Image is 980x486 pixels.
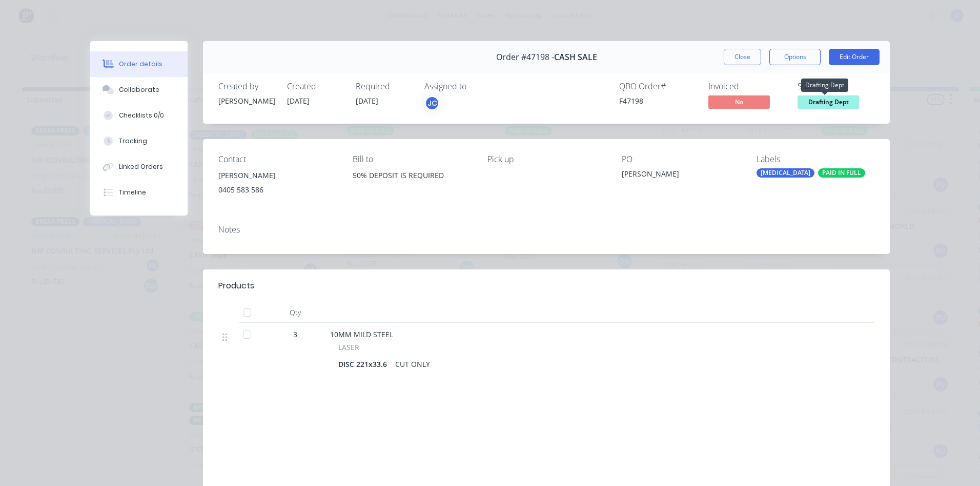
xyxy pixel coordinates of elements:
div: CUT ONLY [391,357,434,372]
span: CASH SALE [554,52,597,62]
div: [MEDICAL_DATA] [757,168,814,178]
button: JC [424,95,440,111]
div: Qty [264,302,326,323]
span: Order #47198 - [496,52,554,62]
div: Required [356,82,412,91]
span: LASER [338,342,359,353]
div: [PERSON_NAME] [622,168,740,183]
div: 0405 583 586 [218,183,336,197]
div: PO [622,154,740,164]
div: Products [218,280,254,292]
div: QBO Order # [619,82,696,91]
span: 10MM MILD STEEL [330,329,393,339]
div: Linked Orders [119,162,163,171]
div: Collaborate [119,85,159,94]
button: Checklists 0/0 [90,103,188,128]
div: Created [287,82,343,91]
button: Options [769,49,821,65]
div: [PERSON_NAME]0405 583 586 [218,168,336,201]
div: 50% DEPOSIT IS REQUIRED [353,168,471,201]
div: Pick up [487,154,605,164]
div: [PERSON_NAME] [218,168,336,183]
div: Status [798,82,874,91]
span: [DATE] [356,96,378,106]
div: Notes [218,225,874,235]
div: 50% DEPOSIT IS REQUIRED [353,168,471,183]
span: No [708,95,770,108]
div: Contact [218,154,336,164]
button: Collaborate [90,77,188,103]
div: Assigned to [424,82,527,91]
button: Tracking [90,128,188,154]
span: 3 [293,329,297,340]
div: Order details [119,60,162,69]
div: [PERSON_NAME] [218,95,275,106]
button: Order details [90,51,188,77]
div: Created by [218,82,275,91]
div: Checklists 0/0 [119,111,164,120]
div: Tracking [119,137,147,146]
div: Drafting Dept [801,79,848,92]
div: Timeline [119,188,146,197]
div: Bill to [353,154,471,164]
span: [DATE] [287,96,310,106]
div: Invoiced [708,82,785,91]
button: Linked Orders [90,154,188,180]
button: Edit Order [829,49,880,65]
div: PAID IN FULL [818,168,865,178]
div: Labels [757,154,874,164]
div: F47198 [619,95,696,106]
button: Close [724,49,761,65]
span: Drafting Dept [798,95,859,108]
button: Timeline [90,180,188,205]
button: Drafting Dept [798,95,859,111]
div: DISC 221x33.6 [338,357,391,372]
